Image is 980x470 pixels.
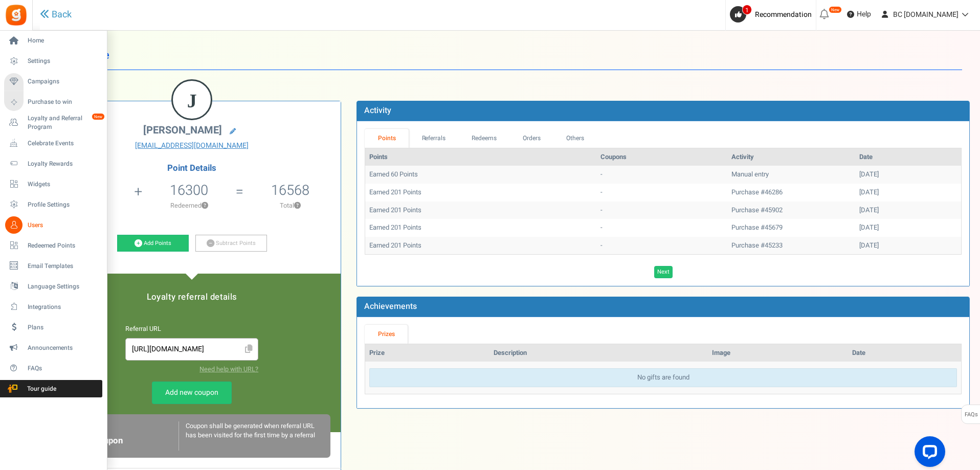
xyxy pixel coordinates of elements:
[727,237,855,255] td: Purchase #45233
[152,382,232,404] a: Add new coupon
[28,364,99,373] span: FAQs
[50,41,962,70] h1: User Profile
[60,427,179,445] h6: Loyalty Referral Coupon
[51,141,333,151] a: [EMAIL_ADDRESS][DOMAIN_NAME]
[829,6,842,13] em: New
[28,241,99,250] span: Redeemed Points
[365,325,408,344] a: Prizes
[28,344,99,352] span: Announcements
[859,188,957,197] div: [DATE]
[4,53,102,70] a: Settings
[179,421,323,451] div: Coupon shall be generated when referral URL has been visited for the first time by a referral
[364,300,417,312] b: Achievements
[727,148,855,166] th: Activity
[28,303,99,311] span: Integrations
[28,180,99,189] span: Widgets
[4,237,102,254] a: Redeemed Points
[202,203,208,209] button: ?
[365,166,596,184] td: Earned 60 Points
[365,148,596,166] th: Points
[28,221,99,230] span: Users
[4,114,102,131] a: Loyalty and Referral Program New
[859,223,957,233] div: [DATE]
[245,201,336,210] p: Total
[365,344,489,362] th: Prize
[854,9,871,19] span: Help
[4,73,102,91] a: Campaigns
[4,278,102,295] a: Language Settings
[727,219,855,237] td: Purchase #45679
[4,196,102,213] a: Profile Settings
[125,326,258,333] h6: Referral URL
[409,129,459,148] a: Referrals
[28,77,99,86] span: Campaigns
[855,148,961,166] th: Date
[92,113,105,120] em: New
[144,201,235,210] p: Redeemed
[365,219,596,237] td: Earned 201 Points
[28,36,99,45] span: Home
[28,98,99,106] span: Purchase to win
[28,200,99,209] span: Profile Settings
[294,203,301,209] button: ?
[596,166,727,184] td: -
[596,148,727,166] th: Coupons
[365,129,409,148] a: Points
[4,360,102,377] a: FAQs
[117,235,189,252] a: Add Points
[730,6,816,23] a: 1 Recommendation
[4,298,102,316] a: Integrations
[4,32,102,50] a: Home
[742,5,752,15] span: 1
[5,4,28,27] img: Gratisfaction
[596,237,727,255] td: -
[596,219,727,237] td: -
[489,344,708,362] th: Description
[43,164,341,173] h4: Point Details
[53,293,330,302] h5: Loyalty referral details
[755,9,812,20] span: Recommendation
[859,241,957,251] div: [DATE]
[4,135,102,152] a: Celebrate Events
[4,319,102,336] a: Plans
[240,341,257,359] span: Click to Copy
[859,170,957,180] div: [DATE]
[727,202,855,219] td: Purchase #45902
[4,175,102,193] a: Widgets
[596,202,727,219] td: -
[365,202,596,219] td: Earned 201 Points
[271,183,309,198] h5: 16568
[28,262,99,271] span: Email Templates
[4,155,102,172] a: Loyalty Rewards
[365,237,596,255] td: Earned 201 Points
[708,344,848,362] th: Image
[28,323,99,332] span: Plans
[364,104,391,117] b: Activity
[596,184,727,202] td: -
[28,57,99,65] span: Settings
[28,160,99,168] span: Loyalty Rewards
[4,257,102,275] a: Email Templates
[4,94,102,111] a: Purchase to win
[727,184,855,202] td: Purchase #46286
[28,282,99,291] span: Language Settings
[173,81,211,121] figcaption: J
[28,114,102,131] span: Loyalty and Referral Program
[964,405,978,424] span: FAQs
[143,123,222,138] span: [PERSON_NAME]
[459,129,510,148] a: Redeems
[859,206,957,215] div: [DATE]
[199,365,258,374] a: Need help with URL?
[365,184,596,202] td: Earned 201 Points
[731,169,769,179] span: Manual entry
[195,235,267,252] a: Subtract Points
[893,9,959,20] span: BC [DOMAIN_NAME]
[654,266,673,278] a: Next
[369,368,957,387] div: No gifts are found
[848,344,961,362] th: Date
[4,216,102,234] a: Users
[4,339,102,356] a: Announcements
[843,6,875,23] a: Help
[170,183,208,198] h5: 16300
